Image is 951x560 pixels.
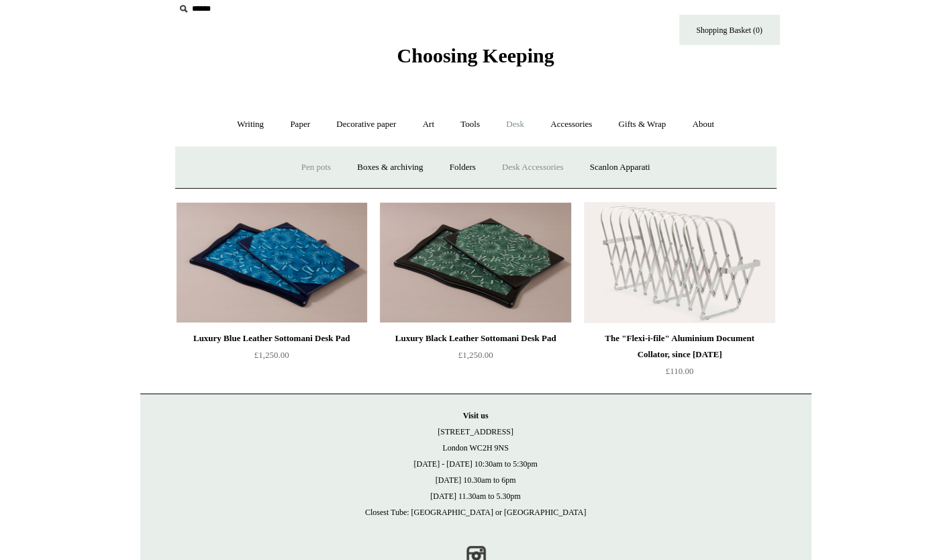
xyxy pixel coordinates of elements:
[397,44,554,66] span: Choosing Keeping
[397,55,554,64] a: Choosing Keeping
[177,202,367,323] a: Luxury Blue Leather Sottomani Desk Pad Luxury Blue Leather Sottomani Desk Pad
[289,150,343,185] a: Pen pots
[490,150,575,185] a: Desk Accessories
[177,202,367,323] img: Luxury Blue Leather Sottomani Desk Pad
[679,15,780,45] a: Shopping Basket (0)
[584,330,774,385] a: The "Flexi-i-file" Aluminium Document Collator, since [DATE] £110.00
[254,350,289,360] span: £1,250.00
[345,150,435,185] a: Boxes & archiving
[584,202,774,323] img: The "Flexi-i-file" Aluminium Document Collator, since 1941
[380,202,570,323] a: Luxury Black Leather Sottomani Desk Pad Luxury Black Leather Sottomani Desk Pad
[180,330,364,346] div: Luxury Blue Leather Sottomani Desk Pad
[666,366,694,376] span: £110.00
[584,202,774,323] a: The "Flexi-i-file" Aluminium Document Collator, since 1941 The "Flexi-i-file" Aluminium Document ...
[494,107,536,142] a: Desk
[177,330,367,385] a: Luxury Blue Leather Sottomani Desk Pad £1,250.00
[606,107,678,142] a: Gifts & Wrap
[380,202,570,323] img: Luxury Black Leather Sottomani Desk Pad
[458,350,493,360] span: £1,250.00
[680,107,726,142] a: About
[538,107,604,142] a: Accessories
[225,107,276,142] a: Writing
[463,411,489,420] strong: Visit us
[411,107,446,142] a: Art
[324,107,408,142] a: Decorative paper
[380,330,570,385] a: Luxury Black Leather Sottomani Desk Pad £1,250.00
[448,107,492,142] a: Tools
[383,330,567,346] div: Luxury Black Leather Sottomani Desk Pad
[278,107,322,142] a: Paper
[578,150,662,185] a: Scanlon Apparati
[587,330,771,363] div: The "Flexi-i-file" Aluminium Document Collator, since [DATE]
[154,408,798,520] p: [STREET_ADDRESS] London WC2H 9NS [DATE] - [DATE] 10:30am to 5:30pm [DATE] 10.30am to 6pm [DATE] 1...
[438,150,488,185] a: Folders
